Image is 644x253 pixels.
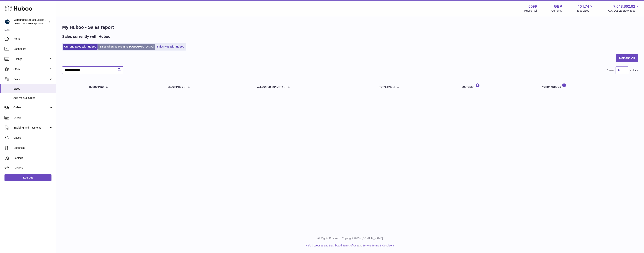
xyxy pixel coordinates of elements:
[13,37,53,41] span: Home
[14,22,55,25] span: [EMAIL_ADDRESS][DOMAIN_NAME]
[306,244,311,247] a: Help
[608,4,640,13] a: 7,643,802.92 AVAILABLE Stock Total
[59,237,641,240] p: All Rights Reserved. Copyright 2025 - [DOMAIN_NAME]
[62,34,110,39] h2: Sales currently with Huboo
[89,86,104,88] span: Huboo P no
[13,96,53,100] span: Add Manual Order
[630,68,638,72] span: entries
[13,77,49,81] span: Sales
[13,67,49,71] span: Stock
[13,146,53,150] span: Channels
[13,47,53,51] span: Dashboard
[13,57,49,61] span: Listings
[608,9,640,13] span: AVAILABLE Stock Total
[379,86,392,88] span: Total paid
[578,4,589,9] span: 404.74
[14,18,48,25] div: Cambridge Nutraceuticals Ltd
[168,86,183,88] span: Description
[577,9,593,13] span: Total sales
[13,87,53,91] span: Sales
[13,106,49,109] span: Orders
[13,166,53,170] span: Returns
[257,86,283,88] span: ALLOCATED Quantity
[616,54,638,62] button: Release All
[554,4,562,9] strong: GBP
[462,83,534,88] div: Customer
[13,136,53,140] span: Cases
[314,244,358,247] a: Website and Dashboard Terms of Use
[156,44,186,50] a: Sales Not With Huboo
[63,44,98,50] a: Current Sales with Huboo
[4,174,51,181] a: Log out
[4,19,10,25] img: huboo@camnutra.com
[13,156,53,160] span: Settings
[542,83,634,88] div: Action / Status
[524,9,537,13] div: Huboo Ref
[613,4,635,9] span: 7,643,802.92
[552,9,562,13] div: Currency
[312,244,394,247] li: and
[98,44,155,50] a: Sales Shipped From [GEOGRAPHIC_DATA]
[607,68,614,72] label: Show
[13,126,49,129] span: Invoicing and Payments
[362,244,395,247] a: Service Terms & Conditions
[13,116,53,119] span: Usage
[577,4,593,13] a: 404.74 Total sales
[62,24,638,30] h1: My Huboo - Sales report
[528,4,537,9] strong: 6099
